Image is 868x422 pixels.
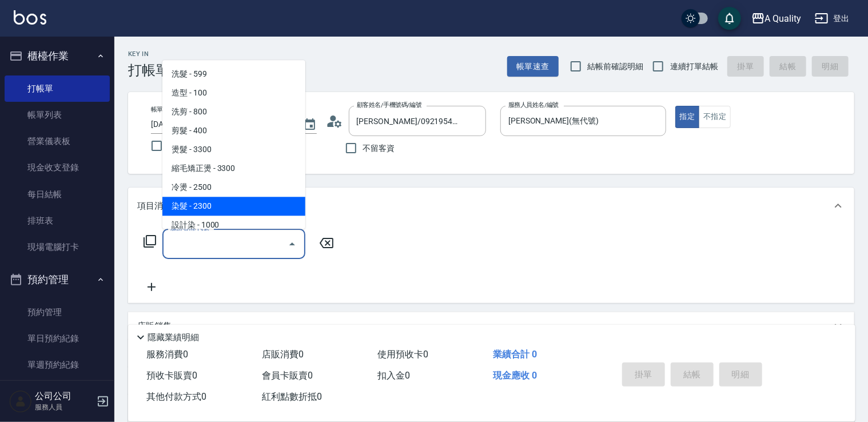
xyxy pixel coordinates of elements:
span: 預收卡販賣 0 [146,370,197,381]
input: YYYY/MM/DD hh:mm [151,115,292,134]
label: 顧客姓名/手機號碼/編號 [357,101,422,109]
span: 不留客資 [363,142,395,154]
a: 排班表 [5,208,110,234]
a: 預約管理 [5,299,110,325]
span: 現金應收 0 [493,370,537,381]
button: 帳單速查 [507,56,559,77]
button: 櫃檯作業 [5,41,110,71]
label: 帳單日期 [151,105,175,114]
span: 店販消費 0 [262,349,304,360]
span: 其他付款方式 0 [146,391,206,402]
span: 扣入金 0 [377,370,410,381]
a: 單週預約紀錄 [5,352,110,378]
span: 結帳前確認明細 [588,61,644,73]
span: 造型 - 100 [162,83,305,102]
img: Logo [14,10,46,25]
button: Close [283,235,301,253]
a: 現場電腦打卡 [5,234,110,260]
div: 店販銷售 [128,312,854,340]
div: 項目消費 [128,188,854,224]
button: Choose date, selected date is 2025-08-10 [296,111,324,138]
a: 打帳單 [5,75,110,102]
a: 單日預約紀錄 [5,325,110,352]
h3: 打帳單 [128,62,169,78]
a: 現金收支登錄 [5,154,110,181]
span: 設計染 - 1000 [162,216,305,234]
span: 冷燙 - 2500 [162,178,305,197]
a: 帳單列表 [5,102,110,128]
span: 縮毛矯正燙 - 3300 [162,159,305,178]
p: 項目消費 [137,200,172,212]
button: 不指定 [699,106,731,128]
a: 每日結帳 [5,181,110,208]
span: 染髮 - 2300 [162,197,305,216]
span: 連續打單結帳 [670,61,718,73]
p: 店販銷售 [137,320,172,332]
span: 燙髮 - 3300 [162,140,305,159]
span: 洗髮 - 599 [162,65,305,83]
span: 業績合計 0 [493,349,537,360]
p: 服務人員 [35,402,93,412]
span: 會員卡販賣 0 [262,370,313,381]
button: A Quality [747,7,806,30]
button: save [718,7,741,30]
a: 營業儀表板 [5,128,110,154]
span: 洗剪 - 800 [162,102,305,121]
span: 使用預收卡 0 [377,349,428,360]
h2: Key In [128,50,169,58]
div: A Quality [765,11,802,26]
img: Person [9,390,32,413]
button: 登出 [810,8,854,29]
h5: 公司公司 [35,391,93,402]
label: 服務人員姓名/編號 [508,101,559,109]
span: 剪髮 - 400 [162,121,305,140]
p: 隱藏業績明細 [148,332,199,344]
span: 紅利點數折抵 0 [262,391,322,402]
button: 預約管理 [5,265,110,294]
button: 指定 [675,106,700,128]
span: 服務消費 0 [146,349,188,360]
